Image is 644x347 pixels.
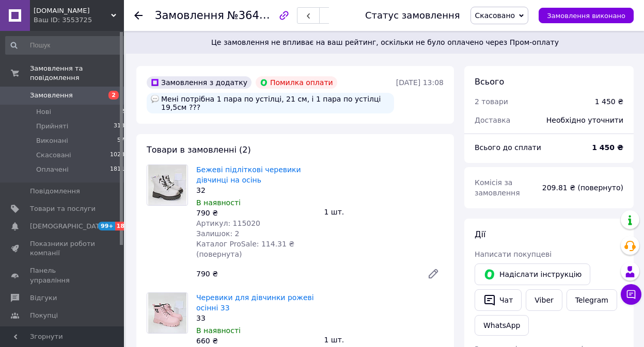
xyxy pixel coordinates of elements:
span: 2 товари [475,97,508,106]
button: Замовлення виконано [539,8,634,23]
span: Панель управління [30,266,96,285]
span: №364005462 [227,9,301,22]
img: Бежеві підліткові черевики дівчинці на осінь [148,165,187,205]
div: 1 450 ₴ [595,96,623,107]
span: Виконані [36,136,68,145]
div: 660 ₴ [196,336,316,346]
div: Помилка оплати [256,76,337,89]
span: Доставка [475,116,510,124]
img: Черевики для дівчинки рожеві осінні 33 [148,293,187,333]
div: 790 ₴ [192,267,419,281]
span: Товари в замовленні (2) [147,145,251,155]
span: Скасовані [36,151,71,160]
div: Необхідно уточнити [540,109,630,131]
a: Черевики для дівчинки рожеві осінні 33 [196,293,314,312]
span: Покупці [30,311,58,320]
time: [DATE] 13:08 [396,78,444,87]
b: 1 450 ₴ [592,143,623,152]
span: Замовлення [155,9,224,22]
span: В наявності [196,199,241,207]
span: 18 [115,222,127,230]
span: Комісія за замовлення [475,178,520,197]
span: Товари та послуги [30,204,96,213]
button: Надіслати інструкцію [475,263,590,285]
span: Всього [475,77,504,87]
span: 2 [108,91,119,100]
span: 99+ [98,222,115,230]
span: Це замовлення не впливає на ваш рейтинг, оскільки не було оплачено через Пром-оплату [138,37,632,47]
div: Повернутися назад [134,10,143,21]
span: Замовлення та повідомлення [30,64,124,82]
div: 32 [196,185,316,195]
span: Показники роботи компанії [30,239,96,258]
span: 57 [117,136,124,145]
span: Відгуки [30,293,57,303]
span: [DEMOGRAPHIC_DATA] [30,222,106,231]
span: Прийняті [36,122,68,131]
div: Замовлення з додатку [147,76,252,89]
button: Чат [475,289,522,311]
span: Написати покупцеві [475,250,552,258]
img: :speech_balloon: [151,95,159,103]
div: Статус замовлення [365,10,460,21]
span: Всього до сплати [475,143,541,152]
span: Скасовано [475,11,515,20]
span: 1023 [110,151,124,160]
span: Оплачені [36,165,69,174]
span: Нові [36,107,51,117]
div: 33 [196,313,316,323]
div: Ваш ID: 3553725 [34,15,124,25]
a: Viber [526,289,562,311]
span: Замовлення [30,91,73,100]
a: Бежеві підліткові черевики дівчинці на осінь [196,166,301,184]
input: Пошук [5,36,125,55]
span: Артикул: 115020 [196,219,260,227]
a: WhatsApp [475,315,529,336]
span: Замовлення виконано [547,12,625,20]
button: Чат з покупцем [621,284,641,305]
span: Повідомлення [30,187,80,196]
a: Редагувати [423,263,444,284]
div: 790 ₴ [196,208,316,218]
span: Дії [475,229,485,239]
div: Мені потрібна 1 пара по устілці, 21 см, і 1 пара по устілці 19,5см ??? [147,93,394,113]
span: 313 [114,122,124,131]
span: В наявності [196,326,241,335]
span: Pusya.prom.ua [34,6,111,15]
span: Каталог ProSale: 114.31 ₴ (повернута) [196,240,294,258]
a: Telegram [567,289,617,311]
span: Залишок: 2 [196,229,240,238]
div: 1 шт. [320,205,448,219]
span: 1811 [110,165,124,174]
span: 209.81 ₴ (повернуто) [542,184,623,192]
div: 1 шт. [320,333,448,347]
